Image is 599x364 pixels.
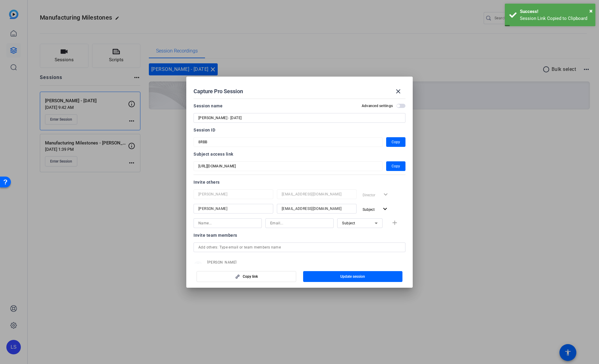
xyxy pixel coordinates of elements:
span: × [589,7,593,14]
div: Invite team members [194,232,405,239]
button: Subject [360,204,391,215]
h2: Advanced settings [362,103,393,108]
div: Session Link Copied to Clipboard [520,15,591,22]
div: Invite others [194,179,405,186]
input: Session OTP [198,163,378,170]
input: Email... [282,205,352,212]
span: Copy [392,163,400,170]
div: Success! [520,8,591,15]
button: Copy [386,161,405,171]
div: Session ID [194,126,405,134]
div: Capture Pro Session [194,84,405,99]
span: Subject [363,207,375,212]
input: Email... [270,220,329,227]
input: Name... [198,191,268,198]
input: Session OTP [198,138,378,146]
button: Copy [386,137,405,147]
mat-icon: expand_more [381,205,389,213]
div: Subject access link [194,150,405,158]
button: Close [589,6,593,15]
mat-icon: person [194,261,203,270]
button: Copy link [197,271,296,282]
input: Name... [198,205,268,212]
input: Enter Session Name [198,114,401,122]
span: Subject [342,221,355,225]
span: Update session [340,274,365,279]
span: Copy link [243,274,258,279]
div: Session name [194,102,223,109]
button: Update session [303,271,403,282]
input: Name... [198,220,257,227]
input: Email... [282,191,352,198]
span: Copy [392,138,400,146]
input: Add others: Type email or team members name [198,244,401,251]
mat-icon: close [395,88,402,95]
span: [PERSON_NAME] [207,260,268,265]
